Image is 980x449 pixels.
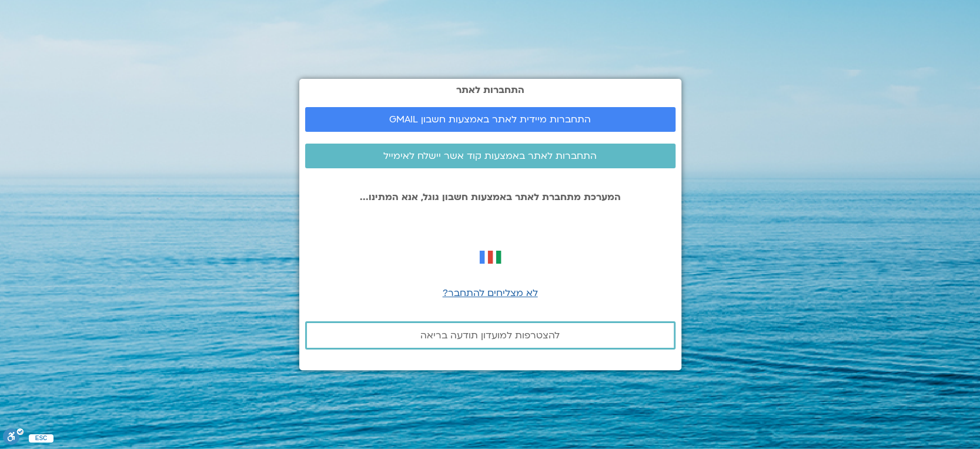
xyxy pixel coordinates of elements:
[383,151,597,161] span: התחברות לאתר באמצעות קוד אשר יישלח לאימייל
[420,330,560,341] span: להצטרפות למועדון תודעה בריאה
[305,107,675,132] a: התחברות מיידית לאתר באמצעות חשבון GMAIL
[305,192,675,202] p: המערכת מתחברת לאתר באמצעות חשבון גוגל, אנא המתינו...
[389,114,591,125] span: התחברות מיידית לאתר באמצעות חשבון GMAIL
[443,287,538,300] a: לא מצליחים להתחבר?
[305,321,675,350] a: להצטרפות למועדון תודעה בריאה
[305,85,675,95] h2: התחברות לאתר
[305,144,675,168] a: התחברות לאתר באמצעות קוד אשר יישלח לאימייל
